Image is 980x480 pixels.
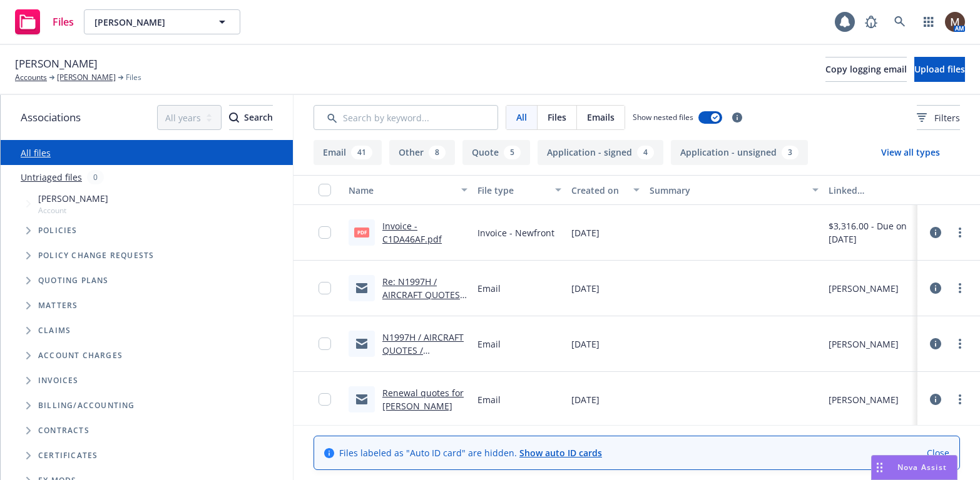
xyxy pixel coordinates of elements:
div: 5 [504,146,521,159]
button: Application - signed [538,140,663,165]
a: more [952,392,967,407]
span: Invoice - Newfront [477,226,554,239]
span: [PERSON_NAME] [94,16,203,29]
a: Switch app [916,9,941,34]
a: more [952,225,967,240]
div: [PERSON_NAME] [829,337,899,351]
span: Email [477,282,501,295]
span: [PERSON_NAME] [15,56,98,72]
div: Search [229,106,273,129]
div: 4 [637,146,654,159]
a: Show auto ID cards [519,447,602,459]
a: Re: N1997H / AIRCRAFT QUOTES / [PERSON_NAME] / [DATE] [382,276,466,327]
span: Files [548,111,566,124]
a: [PERSON_NAME] [57,72,116,83]
a: Files [10,4,79,39]
button: Application - unsigned [671,140,808,165]
button: File type [472,175,566,205]
div: Tree Example [1,189,293,393]
span: [DATE] [571,337,600,351]
a: N1997H / AIRCRAFT QUOTES / [PERSON_NAME] / [DATE] [382,331,464,382]
span: Contracts [38,427,89,434]
button: Created on [566,175,645,205]
button: Upload files [914,57,965,82]
span: Files labeled as "Auto ID card" are hidden. [339,446,602,459]
a: Invoice - C1DA46AF.pdf [382,220,442,245]
span: pdf [354,227,369,237]
input: Toggle Row Selected [319,282,331,294]
a: Accounts [15,72,47,83]
span: Account [38,205,108,216]
button: Other [389,140,455,165]
button: SearchSearch [229,105,273,130]
div: 0 [87,170,104,184]
span: Matters [38,302,78,309]
a: All files [21,147,51,159]
div: Name [349,184,454,197]
button: Filters [917,105,960,130]
input: Toggle Row Selected [319,226,331,239]
input: Search by keyword... [314,105,498,130]
span: Billing/Accounting [38,402,135,409]
div: Linked associations [829,184,912,197]
button: Nova Assist [871,455,957,480]
span: Quoting plans [38,277,109,284]
div: Summary [650,184,805,197]
button: Linked associations [824,175,917,205]
button: [PERSON_NAME] [84,9,240,34]
a: more [952,336,967,351]
a: Close [927,446,949,459]
span: [PERSON_NAME] [38,192,108,205]
span: Account charges [38,352,123,359]
span: Certificates [38,452,98,459]
div: Drag to move [872,456,887,479]
span: Copy logging email [825,63,907,75]
button: Summary [645,175,824,205]
img: photo [945,12,965,32]
div: 41 [351,146,372,159]
button: View all types [861,140,960,165]
input: Toggle Row Selected [319,393,331,406]
button: Copy logging email [825,57,907,82]
span: [DATE] [571,282,600,295]
span: Email [477,393,501,406]
a: Report a Bug [859,9,884,34]
span: Filters [934,111,960,124]
button: Name [344,175,472,205]
a: Untriaged files [21,171,82,184]
span: Show nested files [633,112,693,122]
span: Emails [587,111,615,124]
span: Claims [38,327,71,334]
span: [DATE] [571,393,600,406]
span: Nova Assist [897,462,947,472]
div: 8 [429,146,446,159]
span: Email [477,337,501,351]
span: Filters [917,111,960,124]
div: File type [477,184,548,197]
div: [PERSON_NAME] [829,282,899,295]
span: Invoices [38,377,79,384]
span: Upload files [914,63,965,75]
span: Policies [38,227,78,234]
span: Files [126,72,141,83]
a: Search [887,9,912,34]
span: [DATE] [571,226,600,239]
button: Email [314,140,382,165]
input: Toggle Row Selected [319,337,331,350]
div: Created on [571,184,626,197]
div: [PERSON_NAME] [829,393,899,406]
input: Select all [319,184,331,196]
a: Renewal quotes for [PERSON_NAME] [382,387,464,412]
button: Quote [462,140,530,165]
span: Files [53,17,74,27]
a: more [952,281,967,296]
span: Associations [21,109,81,126]
div: $3,316.00 - Due on [DATE] [829,219,912,246]
div: 3 [782,146,799,159]
svg: Search [229,112,239,122]
span: Policy change requests [38,252,154,259]
span: All [516,111,527,124]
